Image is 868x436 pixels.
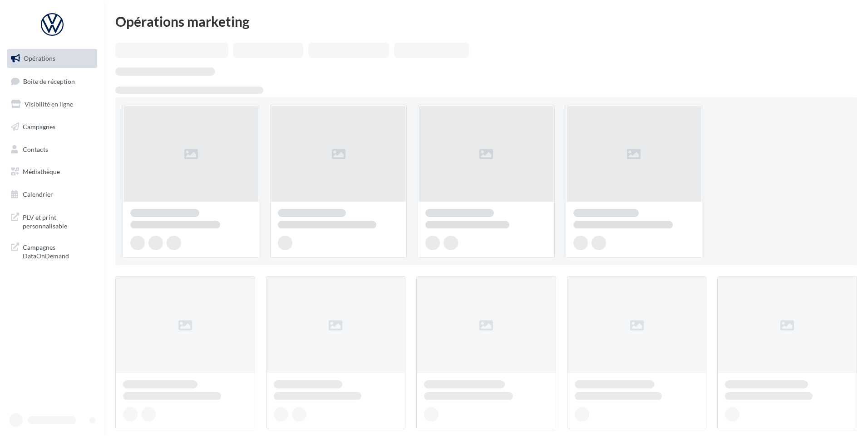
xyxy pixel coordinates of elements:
span: Boîte de réception [23,77,75,85]
span: Opérations [24,54,55,62]
a: Calendrier [5,185,99,204]
span: PLV et print personnalisable [23,211,94,231]
span: Calendrier [23,190,53,198]
span: Campagnes [23,123,55,131]
a: Opérations [5,49,99,68]
div: Opérations marketing [115,15,857,28]
a: Campagnes DataOnDemand [5,237,99,264]
span: Campagnes DataOnDemand [23,241,94,261]
a: PLV et print personnalisable [5,208,99,234]
a: Médiathèque [5,162,99,181]
span: Médiathèque [23,168,60,175]
a: Contacts [5,140,99,159]
span: Contacts [23,145,48,153]
a: Visibilité en ligne [5,95,99,114]
a: Campagnes [5,117,99,136]
a: Boîte de réception [5,72,99,91]
span: Visibilité en ligne [25,100,73,108]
